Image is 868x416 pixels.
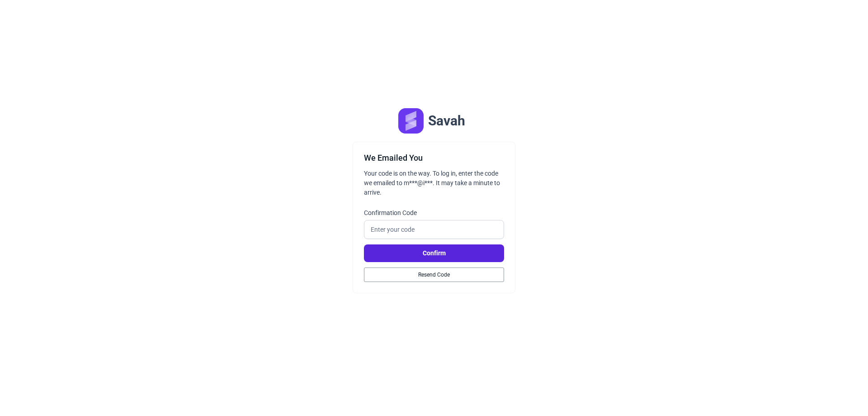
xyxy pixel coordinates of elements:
[364,268,504,282] button: Resend Code
[428,113,465,129] h1: Savah
[823,373,868,416] iframe: Chat Widget
[364,208,504,217] label: Confirmation Code
[398,108,424,134] img: Logo
[364,244,504,262] button: Confirm
[364,153,504,163] h3: We Emailed You
[364,169,504,197] span: Your code is on the way. To log in, enter the code we emailed to m***@i***. It may take a minute ...
[364,220,504,239] input: Enter your code
[823,373,868,416] div: Widget de chat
